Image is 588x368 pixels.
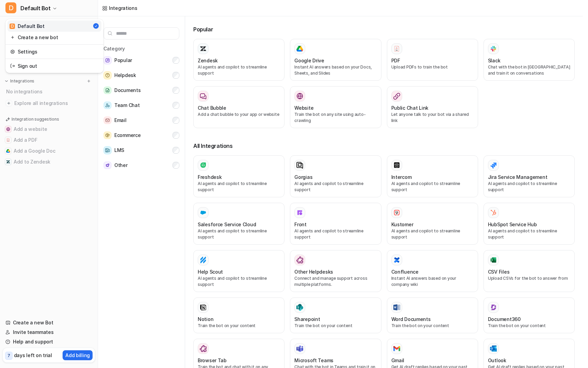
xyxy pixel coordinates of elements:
span: D [5,2,16,13]
a: Create a new bot [7,32,101,43]
img: reset [10,34,15,41]
a: Sign out [7,60,101,72]
div: Default Bot [10,22,45,30]
img: reset [10,62,15,70]
span: Default Bot [20,3,51,13]
span: D [10,24,15,29]
div: DDefault Bot [5,19,103,73]
a: Settings [7,46,101,57]
img: reset [10,48,15,55]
